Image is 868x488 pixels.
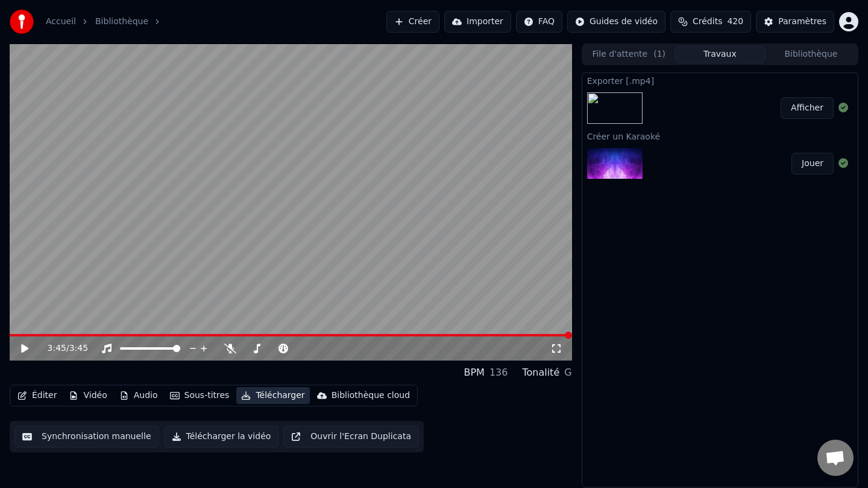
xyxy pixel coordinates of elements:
button: Paramètres [756,11,834,33]
span: 420 [727,16,743,28]
button: Créer [386,11,439,33]
div: 136 [489,365,508,380]
div: G [564,365,571,380]
button: Jouer [791,153,834,175]
a: Accueil [46,16,76,28]
img: youka [10,10,34,34]
button: FAQ [516,11,562,33]
div: Créer un Karaoké [582,129,858,143]
button: Audio [115,387,163,404]
button: File d'attente [583,46,675,63]
button: Travaux [675,46,766,63]
button: Guides de vidéo [567,11,665,33]
button: Sous-titres [165,387,234,404]
a: Bibliothèque [95,16,148,28]
button: Télécharger [236,387,309,404]
button: Éditer [13,387,61,404]
span: ( 1 ) [653,48,665,60]
button: Ouvrir l'Ecran Duplicata [283,426,419,448]
div: Bibliothèque cloud [332,390,410,402]
div: Exporter [.mp4] [582,73,858,88]
span: 3:45 [48,342,66,355]
div: Paramètres [778,16,826,28]
button: Crédits420 [670,11,751,33]
div: BPM [464,365,484,380]
div: Ouvrir le chat [817,440,854,476]
button: Synchronisation manuelle [14,426,159,448]
span: 3:45 [69,342,88,355]
div: Tonalité [522,365,559,380]
button: Télécharger la vidéo [164,426,279,448]
nav: breadcrumb [46,16,168,28]
span: Crédits [693,16,722,28]
button: Vidéo [64,387,112,404]
div: / [48,342,77,355]
button: Afficher [781,97,834,119]
button: Importer [444,11,511,33]
button: Bibliothèque [766,46,857,63]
